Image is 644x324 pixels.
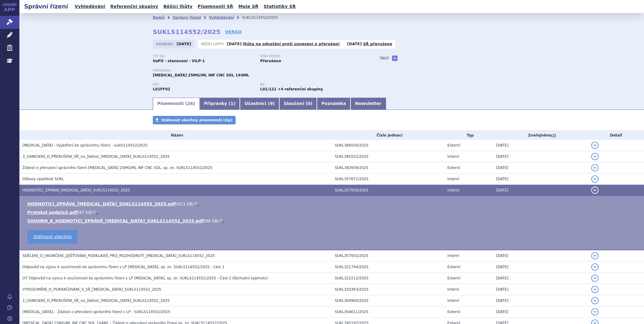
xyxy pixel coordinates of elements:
td: SUKL385552/2025 [332,151,444,162]
td: [DATE] [493,185,588,196]
td: SUKL304611/2025 [332,306,444,318]
a: 🔍 [93,210,98,215]
li: ( ) [27,209,638,215]
a: VERSO [225,29,242,35]
button: detail [591,175,599,183]
a: lhůta na odvolání proti usnesení o přerušení [243,42,340,46]
th: Detail [588,131,644,140]
span: 621 kB [177,201,192,206]
td: [DATE] [493,262,588,273]
abbr: (?) [551,133,556,138]
button: detail [591,164,599,171]
span: Důkazy opatřené SÚKL [22,177,64,181]
th: Název [19,131,332,140]
a: Statistiky SŘ [262,2,297,11]
td: [DATE] [493,273,588,284]
li: ( ) [27,218,638,224]
button: detail [591,308,599,316]
span: KEYTRUDA, - Žádost o přerušení správního řízení s LP - SUKLS114552/2025 [22,310,170,314]
span: Externí [448,276,460,280]
a: HODNOTÍCÍ_ZPRÁVA_[MEDICAL_DATA]_SUKLS114552_2025.pdf [27,201,176,206]
td: [DATE] [493,284,588,295]
a: Písemnosti SŘ [196,2,235,11]
span: Externí [448,166,460,170]
td: SUKL304960/2025 [332,295,444,306]
a: Vyhledávání [73,2,107,11]
td: [DATE] [493,162,588,174]
td: [DATE] [493,306,588,318]
h3: Tagy [380,55,389,62]
li: ( ) [27,201,638,207]
p: ATC: [153,83,254,86]
p: Přípravek: [153,69,367,73]
button: detail [591,275,599,282]
span: Interní [448,287,459,292]
button: detail [591,153,599,160]
p: Typ SŘ: [153,55,254,58]
p: Stav řízení: [260,55,361,58]
span: Externí [448,310,460,314]
span: Žádost o přerušení správního řízení Keytruda 25MG/ML INF CNC SOL, sp. zn. SUKLS114552/2025 [22,166,213,170]
td: [DATE] [493,250,588,262]
a: Písemnosti (26) [153,98,200,110]
strong: VaPÚ - stanovení - VILP-1 [153,59,205,63]
span: [MEDICAL_DATA] 25MG/ML INF CNC SOL 1X4ML [153,73,249,77]
span: 9 [270,101,273,106]
span: 87 kB [79,210,91,215]
a: Stáhnout všechno [27,230,78,244]
button: detail [591,252,599,259]
a: Poznámka [317,98,351,110]
span: OT Odpověď na výzvu k součinnosti ke správnímu řízení s LP Keytruda, sp. zn. SUKLS114552/2025 - Č... [22,276,268,280]
strong: [DATE] [347,42,362,46]
span: 26 [187,101,193,106]
strong: [DATE] [227,42,242,46]
span: SDĚLENÍ_O_UKONČENÍ_ZJIŠŤOVÁNÍ_PODKLADŮ_PRO_ROZHODNUTÍ_KEYTRUDA_SUKLS114552_2025 [22,254,215,258]
td: SUKL383939/2025 [332,162,444,174]
a: SŘ přerušeno [363,42,392,46]
a: Stáhnout všechny písemnosti (zip) [153,116,236,124]
strong: [DATE] [177,42,191,46]
a: Běžící lhůty [162,2,194,11]
span: 0 [307,101,310,106]
strong: +4 referenční skupiny [278,87,323,91]
a: 🔍 [194,201,199,206]
strong: PEMBROLIZUMAB [153,87,170,91]
td: [DATE] [493,151,588,162]
strong: SUKLS114552/2025 [153,28,220,35]
span: Interní [448,177,459,181]
td: SUKL322212/2025 [332,273,444,284]
span: Interní [448,188,459,192]
a: Domů [153,15,165,20]
a: + [392,56,397,61]
span: 2_USNESENÍ_O_PŘERUŠENÍ_SŘ_na_žádost_KEYTRUDA_SUKLS114552_2025 [22,299,169,303]
span: 86 kB [205,218,217,223]
button: detail [591,187,599,194]
th: Typ [444,131,493,140]
span: Odpověď na výzvu k součinnosti ke správnímu řízení s LP Keytruda, sp. zn. SUKLS114552/2025 - část 1 [22,265,224,269]
span: Stáhnout všechny písemnosti (zip) [161,118,233,122]
button: detail [591,263,599,271]
span: 3_USNESENÍ_O_PŘERUŠENÍ_SŘ_na_žádost_KEYTRUDA_SUKLS114552_2025 [22,154,169,159]
a: Referenční skupiny [109,2,160,11]
strong: Přerušeno [260,59,281,63]
td: SUKL321744/2025 [332,262,444,273]
span: KEYTRUDA - Vyjádření ke správnímu řízení - sukls114552/2025 [22,143,148,147]
td: [DATE] [493,140,588,151]
td: [DATE] [493,295,588,306]
span: HODNOTÍCÍ_ZPRÁVA_KEYTRUDA_SUKLS114552_2025 [22,188,130,192]
a: Vyhledávání [209,15,234,20]
button: detail [591,297,599,304]
a: Protokol podpisů.pdf [27,210,78,215]
th: Číslo jednací [332,131,444,140]
span: 1 [230,101,233,106]
button: detail [591,142,599,149]
strong: pembrolizumab [260,87,277,91]
span: Běžící lhůty: [201,42,226,46]
td: SUKL386550/2025 [332,140,444,151]
a: SOUHRN_K_HODNOTÍCÍ_ZPRÁVĚ_[MEDICAL_DATA]_SUKLS114552_2025.pdf [27,218,204,223]
td: [DATE] [493,174,588,185]
li: SUKLS114552/2025 [242,13,286,22]
a: Přípravky (1) [200,98,240,110]
a: Newsletter [351,98,386,110]
span: Interní [448,299,459,303]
